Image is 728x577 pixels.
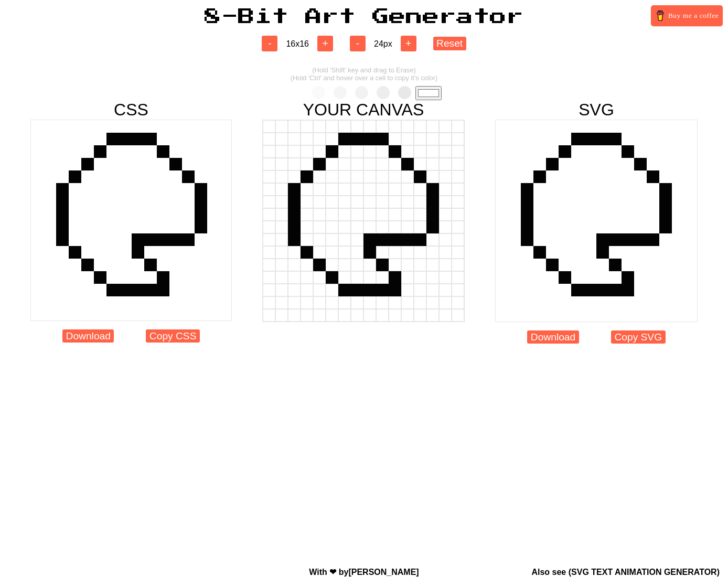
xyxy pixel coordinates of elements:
[655,10,666,21] img: Buy me a coffee
[350,36,366,51] button: -
[114,100,148,120] span: CSS
[62,329,114,343] button: Download
[401,36,416,51] button: +
[527,330,579,344] button: Download
[611,330,665,344] button: Copy SVG
[291,66,437,82] span: (Hold 'Shift' key and drag to Erase) (Hold 'Ctrl' and hover over a cell to copy it's color)
[146,329,199,343] button: Copy CSS
[303,100,424,120] span: YOUR CANVAS
[668,10,719,21] span: Buy me a coffee
[374,39,392,48] span: 24 px
[286,39,309,48] span: 16 x 16
[348,568,419,576] a: [PERSON_NAME]
[329,568,336,576] span: love
[531,568,720,576] span: Also see ( )
[317,36,333,51] button: +
[433,37,466,50] button: Reset
[651,5,723,26] a: Buy me a coffee
[262,36,277,51] button: -
[579,100,614,120] span: SVG
[571,568,717,576] a: SVG TEXT ANIMATION GENERATOR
